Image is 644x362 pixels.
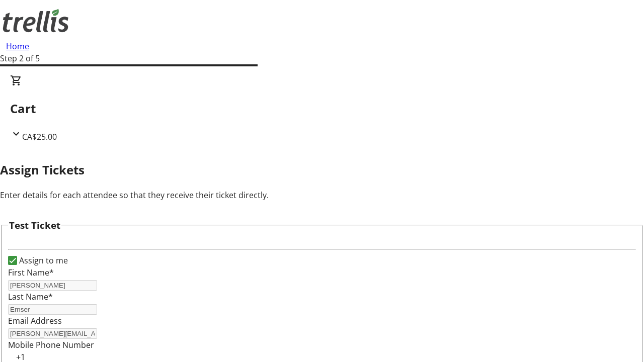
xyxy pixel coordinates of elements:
label: Email Address [8,315,62,326]
label: Last Name* [8,291,53,302]
h3: Test Ticket [9,218,60,232]
label: First Name* [8,267,54,278]
label: Mobile Phone Number [8,339,94,350]
h2: Cart [10,100,634,118]
label: Assign to me [17,254,68,266]
div: CartCA$25.00 [10,74,634,143]
span: CA$25.00 [22,131,57,142]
